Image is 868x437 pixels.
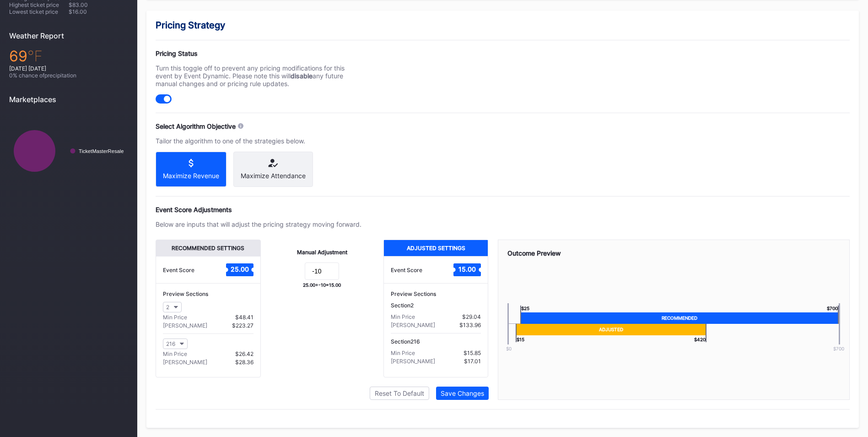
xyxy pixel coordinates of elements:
div: Section 2 [391,302,481,309]
div: $26.42 [235,350,253,357]
div: Event Score [391,267,422,273]
div: [PERSON_NAME] [391,322,435,328]
div: $ 420 [694,335,706,342]
div: $ 25 [520,306,529,312]
div: [DATE] [DATE] [9,65,128,72]
div: Tailor the algorithm to one of the strategies below. [156,137,361,145]
div: Manual Adjustment [297,249,347,256]
strong: disable [291,72,313,80]
div: Select Algorithm Objective [156,122,236,130]
div: $223.27 [232,322,253,329]
div: Marketplaces [9,95,128,104]
div: Outcome Preview [507,249,841,257]
div: [PERSON_NAME] [163,359,207,366]
div: Below are inputs that will adjust the pricing strategy moving forward. [156,220,361,228]
div: Min Price [163,314,187,321]
span: ℉ [27,47,43,65]
div: $133.96 [459,322,481,328]
div: Min Price [391,350,415,356]
div: Pricing Status [156,49,361,57]
div: Save Changes [441,389,484,397]
div: Recommended [520,312,839,324]
div: 25.00 + -10 = 15.00 [303,282,341,288]
div: Reset To Default [375,389,424,397]
div: Min Price [163,350,187,357]
div: $29.04 [462,313,481,320]
button: Reset To Default [370,387,429,400]
div: Adjusted [516,324,706,335]
div: $48.41 [235,314,253,321]
div: 0 % chance of precipitation [9,72,128,79]
text: 25.00 [231,265,249,273]
div: 216 [166,340,175,347]
div: Event Score [163,267,194,273]
div: $15.85 [464,350,481,356]
div: Preview Sections [391,290,481,297]
div: Weather Report [9,31,128,40]
div: $17.01 [464,358,481,365]
div: Maximize Attendance [241,172,306,180]
button: 2 [163,302,182,312]
div: Maximize Revenue [163,172,219,180]
div: $28.36 [235,359,253,366]
div: $0 [493,346,525,351]
div: Section 216 [391,338,481,345]
div: Adjusted Settings [384,240,488,256]
div: Recommended Settings [156,240,260,256]
button: 216 [163,339,188,349]
div: Pricing Strategy [156,20,850,31]
div: Preview Sections [163,290,253,297]
text: TicketMasterResale [79,148,124,154]
div: $ 15 [516,335,524,342]
text: 15.00 [458,265,476,273]
div: Min Price [391,313,415,320]
div: $ 700 [827,306,839,312]
div: $83.00 [69,1,128,8]
div: $ 700 [823,346,855,351]
div: 69 [9,47,128,65]
div: [PERSON_NAME] [391,358,435,365]
svg: Chart title [9,111,128,191]
button: Save Changes [436,387,489,400]
div: Turn this toggle off to prevent any pricing modifications for this event by Event Dynamic. Please... [156,64,361,87]
div: [PERSON_NAME] [163,322,207,329]
div: Highest ticket price [9,1,69,8]
div: 2 [166,304,169,311]
div: $16.00 [69,8,128,15]
div: Lowest ticket price [9,8,69,15]
div: Event Score Adjustments [156,206,850,213]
